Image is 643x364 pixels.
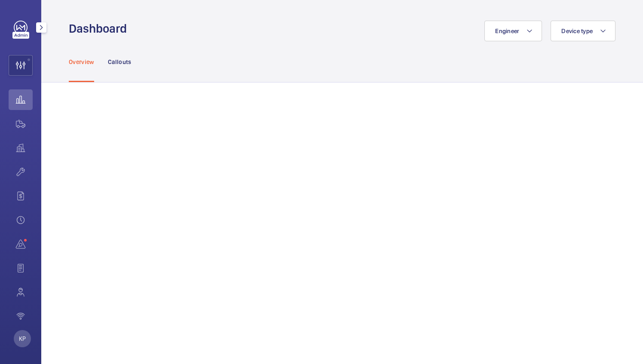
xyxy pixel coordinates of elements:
[551,21,615,41] button: Device type
[69,21,132,37] h1: Dashboard
[19,334,26,343] p: KP
[495,28,519,34] span: Engineer
[484,21,542,41] button: Engineer
[108,58,132,66] p: Callouts
[561,28,593,34] span: Device type
[69,58,94,66] p: Overview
